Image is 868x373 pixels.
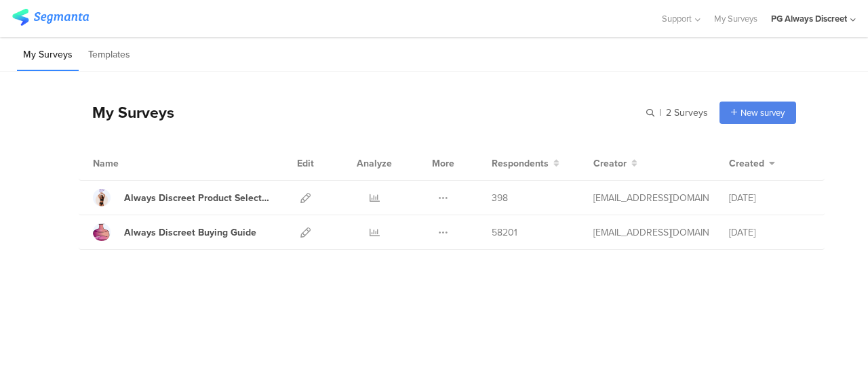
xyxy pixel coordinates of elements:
[93,189,271,206] a: Always Discreet Product Selector [DATE]
[429,146,458,180] div: More
[492,156,559,171] button: Respondents
[657,106,663,120] span: |
[729,191,810,205] div: [DATE]
[354,146,395,180] div: Analyze
[729,225,810,240] div: [DATE]
[82,39,136,71] li: Templates
[666,106,708,120] span: 2 Surveys
[593,191,709,205] div: eliran@segmanta.com
[291,146,320,180] div: Edit
[492,156,549,171] span: Respondents
[729,156,764,171] span: Created
[662,12,692,25] span: Support
[593,156,627,171] span: Creator
[17,39,79,71] li: My Surveys
[593,225,709,240] div: talia@segmanta.com
[729,156,775,171] button: Created
[492,191,508,205] span: 398
[741,106,785,119] span: New survey
[79,101,174,124] div: My Surveys
[593,156,637,171] button: Creator
[93,223,256,241] a: Always Discreet Buying Guide
[124,191,271,205] div: Always Discreet Product Selector June 2024
[124,225,256,240] div: Always Discreet Buying Guide
[492,225,517,240] span: 58201
[771,12,847,25] div: PG Always Discreet
[93,156,174,171] div: Name
[12,9,89,26] img: segmanta logo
